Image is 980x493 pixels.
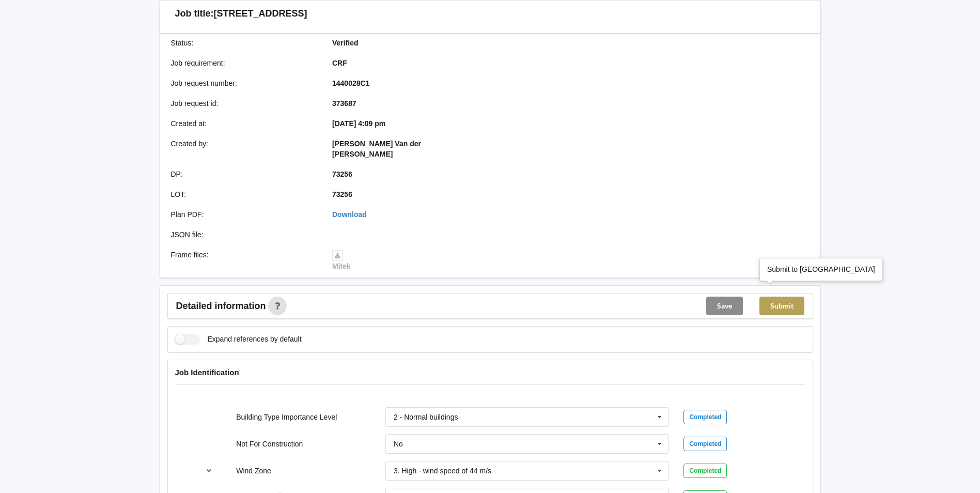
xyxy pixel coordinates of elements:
div: No [394,440,403,448]
div: 3. High - wind speed of 44 m/s [394,467,491,474]
b: Verified [332,39,359,47]
div: Created at : [164,118,325,129]
div: Job request id : [164,98,325,109]
div: Status : [164,38,325,48]
button: Submit [759,297,804,315]
a: Mitek [332,251,351,270]
div: Created by : [164,138,325,159]
label: Wind Zone [236,467,271,475]
b: [DATE] 4:09 pm [332,119,385,128]
div: 2 - Normal buildings [394,413,458,421]
div: JSON file : [164,229,325,240]
div: Plan PDF : [164,209,325,220]
label: Building Type Importance Level [236,413,337,421]
span: Detailed information [176,301,266,311]
div: LOT : [164,189,325,199]
b: [PERSON_NAME] Van der [PERSON_NAME] [332,140,421,158]
div: DP : [164,169,325,179]
b: 373687 [332,99,356,107]
label: Not For Construction [236,440,303,448]
div: Completed [683,464,727,478]
div: Job request number : [164,78,325,88]
b: CRF [332,59,347,67]
h3: Job title: [175,8,214,20]
h3: [STREET_ADDRESS] [214,8,307,20]
div: Completed [683,437,727,451]
b: 1440028C1 [332,79,369,87]
label: Expand references by default [175,334,302,345]
div: Job requirement : [164,58,325,68]
button: reference-toggle [199,461,219,480]
div: Completed [683,410,727,424]
img: Job impression image thumbnail [578,41,579,42]
b: 73256 [332,170,352,178]
b: 73256 [332,190,352,198]
a: Download [332,210,367,219]
h4: Job Identification [175,367,805,377]
div: Frame files : [164,250,325,271]
div: Submit to [GEOGRAPHIC_DATA] [767,264,875,274]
